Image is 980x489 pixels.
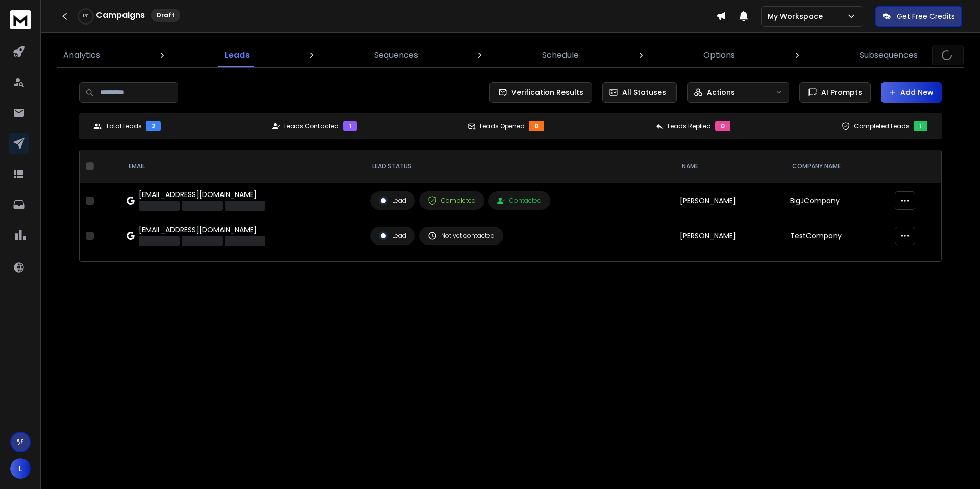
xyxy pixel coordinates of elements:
th: EMAIL [120,150,364,183]
a: Sequences [368,43,424,67]
td: [PERSON_NAME] [674,218,784,254]
th: Company Name [784,150,889,183]
div: Contacted [497,197,542,205]
th: LEAD STATUS [364,150,674,183]
p: Total Leads [106,122,142,130]
p: All Statuses [622,87,666,97]
div: 0 [715,121,730,131]
button: L [10,458,31,479]
a: Options [697,43,741,67]
div: Not yet contacted [428,231,495,240]
div: 1 [343,121,357,131]
a: Analytics [57,43,106,67]
div: Completed [428,196,476,205]
p: Get Free Credits [897,11,955,21]
div: 2 [146,121,161,131]
button: Verification Results [489,82,592,103]
span: AI Prompts [817,87,862,97]
a: Schedule [536,43,585,67]
p: Leads Contacted [284,122,339,130]
td: TestCompany [784,218,889,254]
div: 1 [914,121,927,131]
p: Actions [707,87,735,97]
th: NAME [674,150,784,183]
a: Subsequences [853,43,924,67]
span: Verification Results [507,87,583,97]
p: Sequences [374,49,418,61]
div: Lead [379,196,406,205]
p: Completed Leads [854,122,910,130]
div: [EMAIL_ADDRESS][DOMAIN_NAME] [139,225,265,235]
img: logo [10,10,31,29]
button: Get Free Credits [875,6,962,27]
p: Subsequences [860,49,918,61]
p: Leads Opened [480,122,525,130]
div: 0 [529,121,544,131]
p: Leads Replied [668,122,711,130]
a: Leads [218,43,256,67]
div: Lead [379,231,406,240]
p: 0 % [83,13,88,19]
p: Analytics [63,49,100,61]
p: Schedule [542,49,579,61]
button: Add New [881,82,942,103]
td: BigJCompany [784,183,889,218]
div: Draft [151,9,180,22]
p: My Workspace [768,11,827,21]
p: Options [703,49,735,61]
div: [EMAIL_ADDRESS][DOMAIN_NAME] [139,189,265,200]
p: Leads [225,49,250,61]
button: AI Prompts [799,82,871,103]
h1: Campaigns [96,9,145,21]
td: [PERSON_NAME] [674,183,784,218]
